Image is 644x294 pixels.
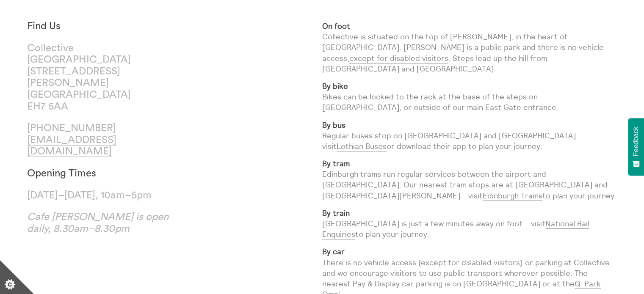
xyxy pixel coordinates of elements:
a: except for disabled visitors [349,53,448,63]
strong: By train [322,208,350,218]
p: Edinburgh trams run regular services between the airport and [GEOGRAPHIC_DATA]. Our nearest tram ... [322,158,617,201]
strong: By bus [322,120,345,130]
strong: By tram [322,159,350,168]
strong: Opening Times [27,168,96,179]
button: Feedback - Show survey [628,118,644,176]
a: Lothian Buses [337,141,387,151]
strong: On foot [322,21,350,31]
a: [EMAIL_ADDRESS][DOMAIN_NAME] [27,135,116,157]
p: [PHONE_NUMBER] [27,123,174,158]
a: National Rail Enquiries [322,219,589,239]
span: Feedback [632,126,640,156]
p: [GEOGRAPHIC_DATA] is just a few minutes away on foot – visit to plan your journey. [322,208,617,240]
p: Collective is situated on the top of [PERSON_NAME], in the heart of [GEOGRAPHIC_DATA]. [PERSON_NA... [322,21,617,74]
strong: By bike [322,81,348,91]
strong: Find Us [27,21,61,31]
strong: By car [322,247,345,256]
p: Collective [GEOGRAPHIC_DATA] [STREET_ADDRESS][PERSON_NAME] [GEOGRAPHIC_DATA] EH7 5AA [27,43,174,113]
a: Edinburgh Trams [483,191,542,201]
em: Cafe [PERSON_NAME] is open daily, 8.30am–8.30pm [27,212,169,234]
p: Regular buses stop on [GEOGRAPHIC_DATA] and [GEOGRAPHIC_DATA] – visit or download their app to pl... [322,120,617,152]
p: Bikes can be locked to the rack at the base of the steps on [GEOGRAPHIC_DATA], or outside of our ... [322,81,617,113]
p: [DATE]–[DATE], 10am–5pm [27,190,174,202]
